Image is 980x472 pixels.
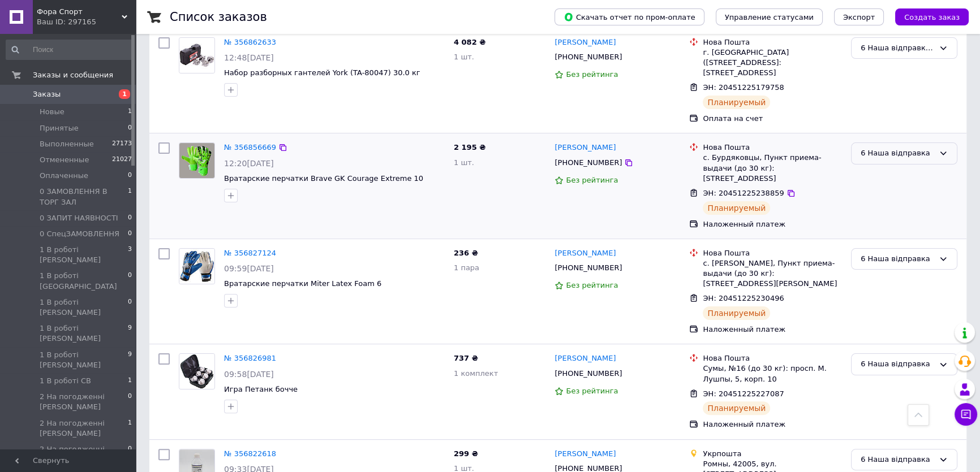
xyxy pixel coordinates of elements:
span: 2 На погодженні [PERSON_NAME] [40,392,128,412]
span: [PHONE_NUMBER] [555,53,622,61]
div: 6 Наша відправка [861,148,934,159]
span: 0 [128,392,132,412]
span: 1 шт. [454,53,474,61]
span: 3 [128,245,132,265]
span: 1 [128,418,132,439]
a: [PERSON_NAME] [555,353,616,364]
div: Планируемый [703,306,770,320]
div: Сумы, №16 (до 30 кг): просп. М. Лушпы, 5, корп. 10 [703,363,842,384]
span: Выполненные [40,139,94,149]
img: Фото товару [179,354,214,389]
span: ЭН: 20451225230496 [703,294,784,302]
button: Управление статусами [716,8,823,25]
span: Заказы и сообщения [33,70,113,80]
span: Скачать отчет по пром-оплате [564,12,695,22]
span: ЭН: 20451225227087 [703,389,784,398]
span: 09:58[DATE] [224,370,274,379]
button: Экспорт [834,8,884,25]
span: 1 [128,187,132,207]
span: Создать заказ [904,13,960,21]
a: Игра Петанк бочче [224,385,298,393]
div: Планируемый [703,201,770,215]
span: 4 082 ₴ [454,38,485,46]
span: 9 [128,350,132,370]
span: 737 ₴ [454,354,478,362]
span: 12:20[DATE] [224,159,274,168]
div: с. Бурдяковцы, Пункт приема-выдачи (до 30 кг): [STREET_ADDRESS] [703,153,842,184]
div: Оплата на счет [703,114,842,124]
span: 1 В роботі [PERSON_NAME] [40,297,128,318]
div: 6 Наша відправка [861,454,934,466]
span: 2 195 ₴ [454,143,485,151]
a: Вратарские перчатки Miter Latex Foam 6 [224,279,381,288]
span: Без рейтинга [566,70,618,79]
span: 0 СпецЗАМОВЛЕННЯ [40,229,119,239]
span: 0 ЗАМОВЛЕННЯ В ТОРГ ЗАЛ [40,187,128,207]
span: 299 ₴ [454,449,478,458]
div: Нова Пошта [703,353,842,363]
a: № 356856669 [224,143,276,151]
a: Создать заказ [884,12,969,21]
span: 0 [128,444,132,465]
button: Чат с покупателем [955,403,977,426]
div: Нова Пошта [703,248,842,258]
a: [PERSON_NAME] [555,449,616,460]
span: 0 [128,271,132,291]
span: 9 [128,323,132,344]
div: Наложенный платеж [703,324,842,335]
div: с. [PERSON_NAME], Пункт приема-выдачи (до 30 кг): [STREET_ADDRESS][PERSON_NAME] [703,258,842,289]
span: 2 На погодженні [PERSON_NAME] [40,444,128,465]
span: 1 В роботі [GEOGRAPHIC_DATA] [40,271,128,291]
span: Без рейтинга [566,281,618,289]
a: № 356826981 [224,354,276,362]
div: Наложенный платеж [703,219,842,229]
span: 0 [128,229,132,239]
span: 1 В роботі СВ [40,376,91,386]
span: Управление статусами [725,13,814,21]
span: Принятые [40,123,79,133]
a: № 356822618 [224,449,276,458]
span: 2 На погодженні [PERSON_NAME] [40,418,128,439]
div: Наложенный платеж [703,419,842,430]
div: 6 Наша відправка ГОТОВО [861,42,934,54]
span: ЭН: 20451225238859 [703,189,784,197]
a: [PERSON_NAME] [555,37,616,48]
span: ЭН: 20451225179758 [703,83,784,92]
span: 1 В роботі [PERSON_NAME] [40,350,128,370]
span: [PHONE_NUMBER] [555,263,622,272]
span: [PHONE_NUMBER] [555,369,622,378]
div: 6 Наша відправка [861,253,934,265]
span: 1 [128,107,132,117]
span: 0 [128,171,132,181]
div: Ваш ID: 297165 [37,17,136,27]
div: Нова Пошта [703,142,842,153]
a: Фото товару [179,37,215,73]
span: 1 пара [454,263,479,272]
span: 21027 [112,155,132,165]
span: 1 комплект [454,369,498,378]
button: Скачать отчет по пром-оплате [555,8,704,25]
span: Без рейтинга [566,176,618,184]
div: Нова Пошта [703,37,842,47]
span: 27173 [112,139,132,149]
span: Заказы [33,89,61,99]
span: 0 [128,213,132,223]
h1: Список заказов [170,10,267,24]
div: г. [GEOGRAPHIC_DATA] ([STREET_ADDRESS]: [STREET_ADDRESS] [703,47,842,79]
span: 1 шт. [454,158,474,167]
span: Новые [40,107,65,117]
a: № 356862633 [224,38,276,46]
a: Фото товару [179,142,215,179]
div: Укрпошта [703,449,842,459]
a: [PERSON_NAME] [555,248,616,259]
img: Фото товару [179,38,214,73]
a: [PERSON_NAME] [555,142,616,153]
span: 0 [128,123,132,133]
span: [PHONE_NUMBER] [555,158,622,167]
input: Поиск [6,40,133,60]
span: 1 В роботі [PERSON_NAME] [40,245,128,265]
a: Вратарские перчатки Brave GK Courage Extreme 10 [224,174,423,183]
